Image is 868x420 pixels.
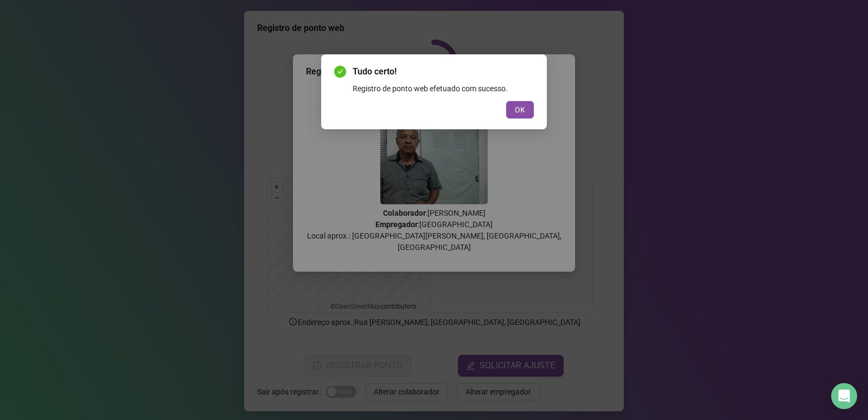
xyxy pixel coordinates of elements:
div: Open Intercom Messenger [831,383,857,409]
button: OK [506,101,534,118]
span: Tudo certo! [353,65,534,78]
span: check-circle [334,66,346,78]
span: OK [515,104,525,116]
div: Registro de ponto web efetuado com sucesso. [353,83,534,95]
